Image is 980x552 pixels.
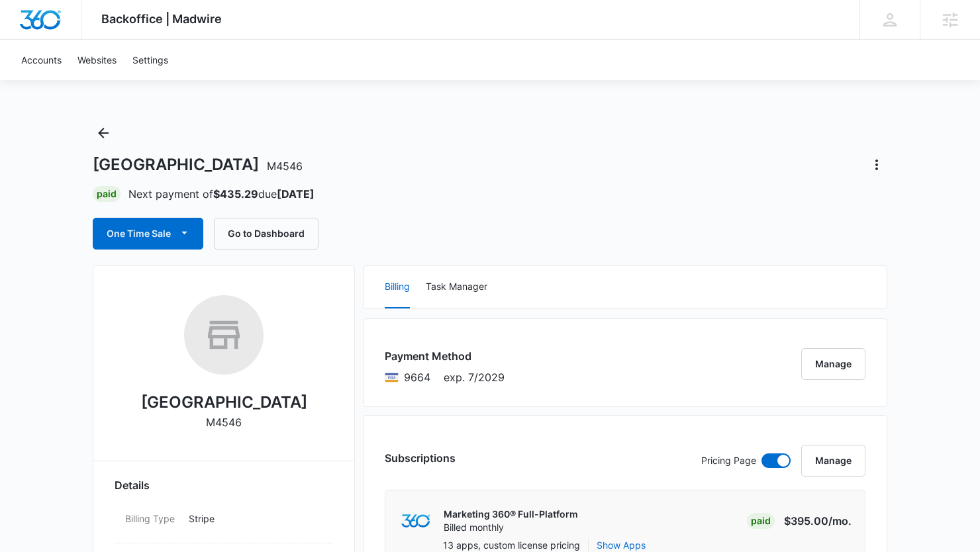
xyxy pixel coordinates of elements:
p: Marketing 360® Full-Platform [444,508,578,521]
span: Visa ending with [404,369,430,385]
strong: [DATE] [277,187,315,201]
h2: [GEOGRAPHIC_DATA] [141,391,307,414]
p: Stripe [189,512,322,526]
button: Manage [801,445,865,477]
a: Settings [124,40,176,80]
div: Paid [93,186,121,202]
p: Billed monthly [444,521,578,534]
p: Pricing Page [701,453,756,468]
button: Back [93,122,114,144]
span: Backoffice | Madwire [101,12,222,26]
strong: $435.29 [213,187,258,201]
img: marketing360Logo [401,514,430,528]
a: Accounts [13,40,70,80]
p: 13 apps, custom license pricing [443,538,580,552]
a: Websites [70,40,124,80]
span: Details [115,477,150,493]
p: Next payment of due [128,186,315,202]
div: Paid [747,513,775,529]
p: M4546 [206,414,242,430]
span: M4546 [267,160,303,173]
span: /mo. [828,514,852,528]
h1: [GEOGRAPHIC_DATA] [93,155,303,175]
button: One Time Sale [93,218,203,250]
button: Billing [385,266,410,308]
dt: Billing Type [125,512,178,526]
span: exp. 7/2029 [444,369,505,385]
button: Actions [866,154,887,175]
div: Billing TypeStripe [115,504,333,543]
h3: Subscriptions [385,450,456,466]
button: Show Apps [597,538,646,552]
p: $395.00 [784,513,852,529]
button: Manage [801,348,865,380]
button: Go to Dashboard [214,218,318,250]
h3: Payment Method [385,348,505,364]
button: Task Manager [426,266,487,308]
